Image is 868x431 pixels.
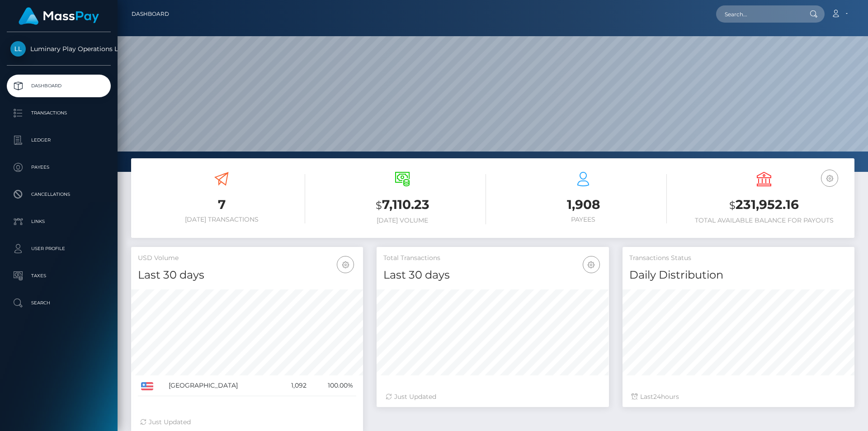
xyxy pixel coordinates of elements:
h3: 231,952.16 [680,196,848,214]
input: Search... [716,5,801,23]
p: Cancellations [10,188,107,201]
h4: Last 30 days [138,267,356,283]
a: Dashboard [7,75,111,97]
img: US.png [141,382,153,390]
img: Luminary Play Operations Limited [10,41,26,57]
a: Ledger [7,129,111,152]
a: Taxes [7,265,111,287]
small: $ [729,199,736,212]
a: Dashboard [132,5,169,24]
h4: Daily Distribution [629,267,848,283]
h3: 7 [138,196,305,213]
p: User Profile [10,242,107,256]
h6: [DATE] Volume [319,217,486,224]
h6: Total Available Balance for Payouts [680,217,848,224]
h3: 7,110.23 [319,196,486,214]
a: Transactions [7,102,111,124]
div: Just Updated [140,417,354,427]
div: Just Updated [386,392,599,402]
div: Last hours [632,392,845,402]
p: Links [10,215,107,228]
h6: [DATE] Transactions [138,216,305,223]
a: Search [7,292,111,314]
td: 1,092 [277,375,309,396]
a: Cancellations [7,183,111,206]
h3: 1,908 [500,196,667,213]
h6: Payees [500,216,667,223]
span: Luminary Play Operations Limited [7,45,111,53]
td: 100.00% [310,375,357,396]
a: Links [7,210,111,233]
span: 24 [653,393,661,401]
p: Taxes [10,269,107,283]
h5: USD Volume [138,254,356,263]
h5: Total Transactions [383,254,602,263]
p: Transactions [10,106,107,120]
p: Dashboard [10,79,107,93]
td: [GEOGRAPHIC_DATA] [165,375,278,396]
h5: Transactions Status [629,254,848,263]
p: Search [10,296,107,310]
a: User Profile [7,237,111,260]
p: Ledger [10,133,107,147]
small: $ [376,199,382,212]
img: MassPay Logo [19,7,99,25]
p: Payees [10,161,107,174]
h4: Last 30 days [383,267,602,283]
a: Payees [7,156,111,179]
